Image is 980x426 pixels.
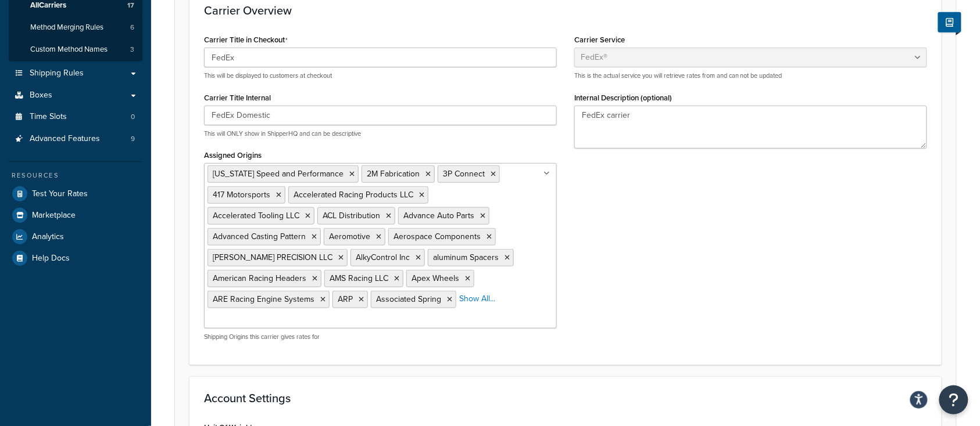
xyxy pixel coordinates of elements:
[9,183,142,204] a: Test Your Rates
[394,230,481,243] span: Aerospace Components
[32,211,76,221] span: Marketplace
[213,189,270,201] span: 417 Motorsports
[30,23,103,33] span: Method Merging Rules
[204,129,557,138] p: This will ONLY show in ShipperHQ and can be descriptive
[213,210,299,222] span: Accelerated Tooling LLC
[204,392,927,405] h3: Account Settings
[9,106,142,128] a: Time Slots0
[131,112,135,122] span: 0
[9,226,142,247] a: Analytics
[574,106,927,149] textarea: FedEx carrier
[9,63,142,84] a: Shipping Rules
[356,251,410,263] span: AlkyControl Inc
[131,134,135,144] span: 9
[30,68,84,78] span: Shipping Rules
[127,1,134,10] span: 17
[130,45,134,55] span: 3
[213,293,314,305] span: ARE Racing Engine Systems
[32,232,64,242] span: Analytics
[30,91,52,100] span: Boxes
[9,248,142,269] a: Help Docs
[338,293,353,305] span: ARP
[9,17,142,38] li: Method Merging Rules
[30,134,100,144] span: Advanced Features
[9,39,142,60] li: Custom Method Names
[213,230,306,243] span: Advanced Casting Pattern
[204,35,288,45] label: Carrier Title in Checkout
[574,35,625,44] label: Carrier Service
[9,39,142,60] a: Custom Method Names3
[32,189,88,199] span: Test Your Rates
[938,12,961,33] button: Show Help Docs
[204,93,271,102] label: Carrier Title Internal
[32,254,70,263] span: Help Docs
[323,210,380,222] span: ACL Distribution
[213,251,332,263] span: [PERSON_NAME] PRECISION LLC
[376,293,441,305] span: Associated Spring
[939,385,968,414] button: Open Resource Center
[9,106,142,128] li: Time Slots
[130,23,134,33] span: 6
[294,189,413,201] span: Accelerated Racing Products LLC
[204,4,927,17] h3: Carrier Overview
[204,151,262,160] label: Assigned Origins
[9,128,142,150] a: Advanced Features9
[330,272,388,284] span: AMS Racing LLC
[403,210,474,222] span: Advance Auto Parts
[213,272,306,284] span: American Racing Headers
[9,128,142,150] li: Advanced Features
[443,168,485,180] span: 3P Connect
[9,17,142,38] a: Method Merging Rules6
[329,230,370,243] span: Aeromotive
[9,85,142,106] a: Boxes
[574,71,927,80] p: This is the actual service you will retrieve rates from and can not be updated
[213,168,344,180] span: [US_STATE] Speed and Performance
[30,45,108,55] span: Custom Method Names
[433,251,499,263] span: aluminum Spacers
[30,112,67,122] span: Time Slots
[412,272,459,284] span: Apex Wheels
[459,293,495,305] a: Show All...
[204,71,557,80] p: This will be displayed to customers at checkout
[367,168,420,180] span: 2M Fabrication
[574,93,672,102] label: Internal Description (optional)
[30,1,66,10] span: All Carriers
[9,205,142,226] a: Marketplace
[9,171,142,180] div: Resources
[204,333,557,341] p: Shipping Origins this carrier gives rates for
